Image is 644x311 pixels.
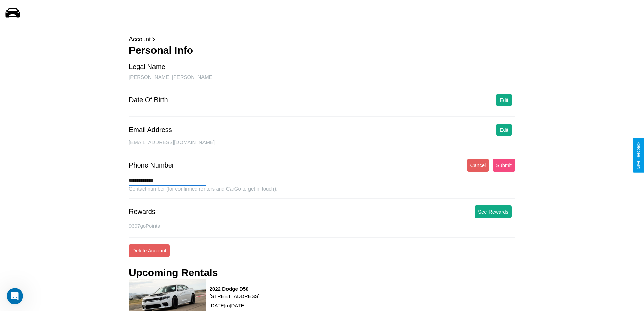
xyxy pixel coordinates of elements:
iframe: Intercom live chat [7,288,23,304]
button: Edit [496,94,512,106]
p: 9397 goPoints [129,221,515,230]
button: Delete Account [129,244,170,257]
div: Date Of Birth [129,96,168,104]
button: See Rewards [475,205,512,218]
h3: Personal Info [129,45,515,56]
p: [STREET_ADDRESS] [210,292,260,301]
div: Legal Name [129,63,165,71]
p: Account [129,34,515,45]
div: [PERSON_NAME] [PERSON_NAME] [129,74,515,87]
button: Cancel [467,159,490,172]
div: Phone Number [129,161,174,169]
p: [DATE] to [DATE] [210,301,260,310]
div: [EMAIL_ADDRESS][DOMAIN_NAME] [129,139,515,152]
h3: 2022 Dodge D50 [210,286,260,292]
div: Give Feedback [636,142,641,169]
div: Contact number (for confirmed renters and CarGo to get in touch). [129,186,515,199]
button: Edit [496,124,512,136]
div: Email Address [129,126,172,134]
div: Rewards [129,208,156,216]
h3: Upcoming Rentals [129,267,218,279]
button: Submit [493,159,515,172]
